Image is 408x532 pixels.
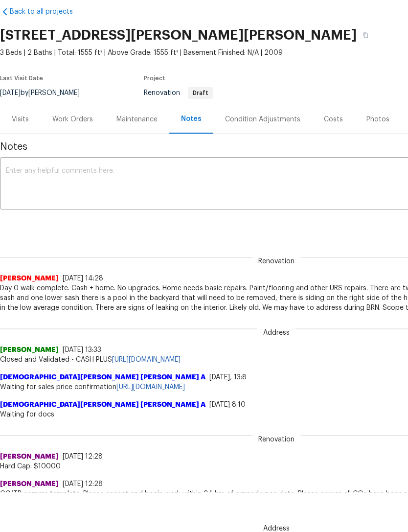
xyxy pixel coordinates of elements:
div: Notes [181,114,202,124]
div: Condition Adjustments [225,115,300,124]
span: [DATE] 12:28 [63,481,103,487]
a: [URL][DOMAIN_NAME] [116,384,185,391]
span: [DATE] 14:28 [63,275,103,282]
div: Photos [366,115,389,124]
button: Copy Address [357,26,374,44]
div: Maintenance [116,115,158,124]
span: Address [257,328,295,338]
span: Draft [189,90,212,96]
a: [URL][DOMAIN_NAME] [112,356,181,363]
span: Renovation [252,256,300,266]
span: [DATE] 8:10 [209,401,246,408]
span: Renovation [144,90,213,96]
span: [DATE] 12:28 [63,453,103,460]
span: Renovation [252,435,300,444]
div: Costs [324,115,343,124]
span: Project [144,75,165,81]
span: [DATE], 13:8 [209,374,247,381]
div: Work Orders [52,115,93,124]
span: [DATE] 13:33 [63,347,101,353]
div: Visits [12,115,29,124]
